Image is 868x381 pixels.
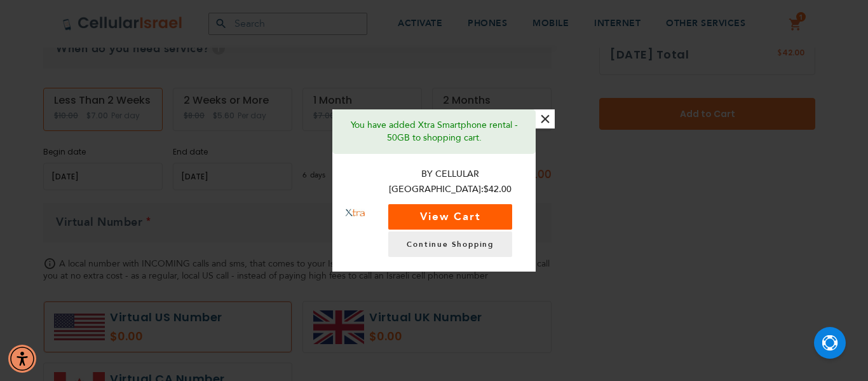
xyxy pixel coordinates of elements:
p: By Cellular [GEOGRAPHIC_DATA]: [378,167,523,198]
button: View Cart [388,204,512,230]
p: You have added Xtra Smartphone rental - 50GB to shopping cart. [342,119,526,144]
button: × [536,109,555,128]
a: Continue Shopping [388,232,512,257]
div: Accessibility Menu [8,345,36,373]
span: $42.00 [484,183,512,195]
